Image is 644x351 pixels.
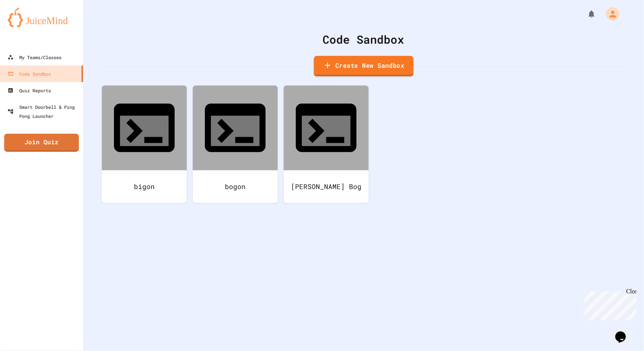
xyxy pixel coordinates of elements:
[193,85,278,203] a: bogon
[8,86,51,95] div: Quiz Reports
[3,3,52,48] div: Chat with us now!Close
[284,170,369,203] div: [PERSON_NAME] Bog
[8,69,51,78] div: Code Sandbox
[4,134,79,152] a: Join Quiz
[598,5,621,23] div: My Account
[193,170,278,203] div: bogon
[102,31,625,48] div: Code Sandbox
[612,321,636,343] iframe: chat widget
[314,56,413,76] a: Create New Sandbox
[573,8,598,20] div: My Notifications
[8,8,75,27] img: logo-orange.svg
[8,102,80,121] div: Smart Doorbell & Ping Pong Launcher
[102,85,187,203] a: bigon
[581,288,636,320] iframe: chat widget
[8,53,61,62] div: My Teams/Classes
[102,170,187,203] div: bigon
[284,85,369,203] a: [PERSON_NAME] Bog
